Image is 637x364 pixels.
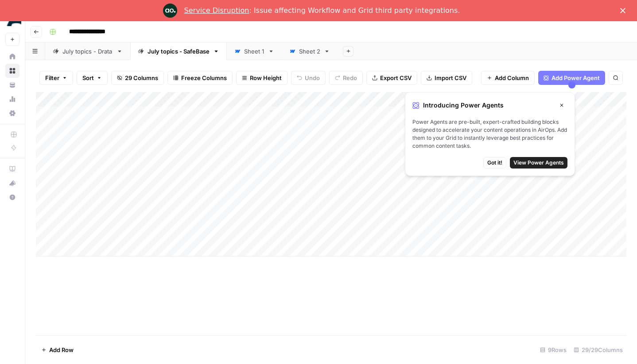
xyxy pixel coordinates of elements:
[536,343,570,357] div: 9 Rows
[6,176,19,190] div: What's new?
[125,73,158,82] span: 29 Columns
[5,64,19,78] a: Browse
[412,100,567,111] div: Introducing Power Agents
[77,71,108,85] button: Sort
[329,71,363,85] button: Redo
[481,71,535,85] button: Add Column
[111,71,164,85] button: 29 Columns
[435,73,466,82] span: Import CSV
[45,73,59,82] span: Filter
[510,157,567,169] button: View Power Agents
[184,6,249,15] a: Service Disruption
[236,71,287,85] button: Row Height
[305,73,320,82] span: Undo
[163,4,177,18] img: Profile image for Engineering
[513,159,564,167] span: View Power Agents
[5,162,19,176] a: AirOps Academy
[552,73,600,82] span: Add Power Agent
[421,71,472,85] button: Import CSV
[620,8,629,13] div: Close
[282,42,338,60] a: Sheet 2
[39,71,73,85] button: Filter
[5,78,19,92] a: Your Data
[36,343,79,357] button: Add Row
[366,71,417,85] button: Export CSV
[62,47,113,56] div: July topics - Drata
[538,71,605,85] button: Add Power Agent
[5,50,19,64] a: Home
[487,159,502,167] span: Got it!
[148,47,210,56] div: July topics - SafeBase
[184,6,460,15] div: : Issue affecting Workflow and Grid third party integrations.
[483,157,506,169] button: Got it!
[570,343,626,357] div: 29/29 Columns
[5,176,19,190] button: What's new?
[244,47,264,56] div: Sheet 1
[82,73,94,82] span: Sort
[227,42,282,60] a: Sheet 1
[49,345,74,354] span: Add Row
[291,71,326,85] button: Undo
[495,73,529,82] span: Add Column
[130,42,227,60] a: July topics - SafeBase
[5,92,19,106] a: Usage
[181,73,227,82] span: Freeze Columns
[343,73,357,82] span: Redo
[412,118,567,150] span: Power Agents are pre-built, expert-crafted building blocks designed to accelerate your content op...
[299,47,320,56] div: Sheet 2
[167,71,233,85] button: Freeze Columns
[5,106,19,120] a: Settings
[45,42,130,60] a: July topics - Drata
[380,73,412,82] span: Export CSV
[5,190,19,204] button: Help + Support
[250,73,282,82] span: Row Height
